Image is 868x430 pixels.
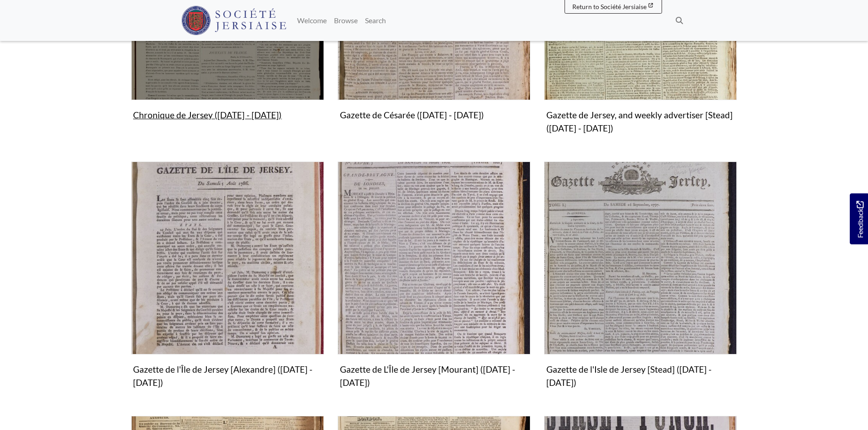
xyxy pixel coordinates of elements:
[850,193,868,244] a: Would you like to provide feedback?
[537,162,744,405] div: Subcollection
[361,11,390,30] a: Search
[181,6,287,35] img: Société Jersiaise
[293,11,330,30] a: Welcome
[124,162,331,405] div: Subcollection
[854,201,865,238] span: Feedback
[330,11,361,30] a: Browse
[338,162,530,354] img: Gazette de L'Île de Jersey [Mourant] (1800 - 1835)
[181,4,287,37] a: Société Jersiaise logo
[572,3,647,10] span: Return to Société Jersiaise
[131,162,324,354] img: Gazette de l'Île de Jersey [Alexandre] (1786 - 1796)
[331,162,537,405] div: Subcollection
[544,162,737,391] a: Gazette de l'Isle de Jersey [Stead] (1797 - 1800) Gazette de l'Isle de Jersey [Stead] ([DATE] - [...
[338,162,530,391] a: Gazette de L'Île de Jersey [Mourant] (1800 - 1835) Gazette de L'Île de Jersey [Mourant] ([DATE] -...
[131,162,324,391] a: Gazette de l'Île de Jersey [Alexandre] (1786 - 1796) Gazette de l'Île de Jersey [Alexandre] ([DAT...
[544,162,737,354] img: Gazette de l'Isle de Jersey [Stead] (1797 - 1800)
